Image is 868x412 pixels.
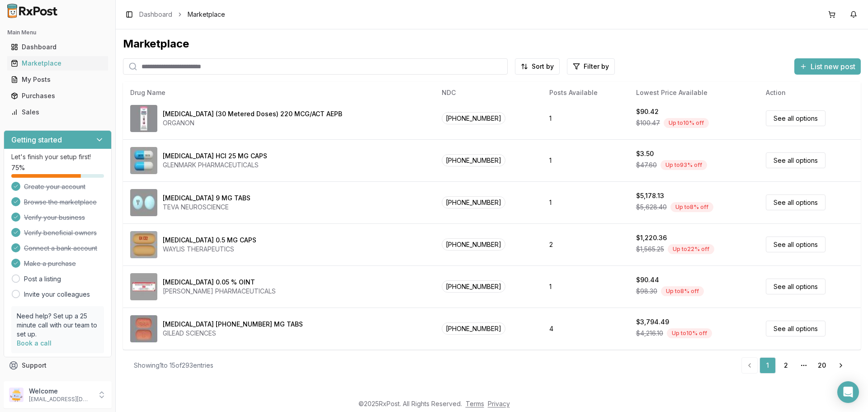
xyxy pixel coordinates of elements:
img: Avodart 0.5 MG CAPS [130,231,157,258]
th: Posts Available [542,82,628,104]
td: 4 [542,308,628,350]
div: [MEDICAL_DATA] (30 Metered Doses) 220 MCG/ACT AEPB [163,109,342,118]
span: [PHONE_NUMBER] [442,196,505,208]
a: See all options [766,152,826,168]
div: TEVA NEUROSCIENCE [163,203,250,212]
div: $90.44 [636,275,659,284]
button: Filter by [567,58,615,75]
div: Up to 22 % off [668,244,714,254]
button: Marketplace [4,56,112,71]
a: 20 [814,357,830,374]
nav: breadcrumb [139,10,225,19]
div: $1,220.36 [636,233,667,242]
span: Create your account [24,182,85,191]
p: Need help? Set up a 25 minute call with our team to set up. [17,312,99,339]
div: Dashboard [11,43,104,52]
div: [PERSON_NAME] PHARMACEUTICALS [163,287,276,296]
span: 75 % [11,163,25,172]
a: See all options [766,110,826,126]
a: Dashboard [139,10,172,19]
a: Marketplace [7,55,108,71]
a: Sales [7,104,108,120]
span: Verify your business [24,213,85,222]
div: Showing 1 to 15 of 293 entries [134,361,213,370]
span: $47.60 [636,161,657,170]
div: Up to 8 % off [670,202,713,212]
a: Book a call [17,339,52,347]
button: Sort by [515,58,560,75]
th: NDC [434,82,542,104]
div: Marketplace [123,37,861,51]
h2: Main Menu [7,29,108,36]
img: Biktarvy 30-120-15 MG TABS [130,315,157,342]
span: $100.47 [636,118,660,128]
div: Purchases [11,91,104,100]
img: RxPost Logo [4,4,61,18]
a: Terms [466,400,484,407]
div: Sales [11,108,104,117]
a: Purchases [7,88,108,104]
div: [MEDICAL_DATA] 0.05 % OINT [163,278,255,287]
span: $5,628.40 [636,203,667,212]
a: 2 [778,357,794,374]
div: ORGANON [163,118,342,128]
nav: pagination [741,357,850,374]
span: Make a purchase [24,259,76,268]
a: My Posts [7,71,108,88]
div: $3.50 [636,149,654,158]
div: Marketplace [11,59,104,68]
p: Let's finish your setup first! [11,152,104,161]
a: Go to next page [832,357,850,374]
div: GILEAD SCIENCES [163,329,303,338]
a: Dashboard [7,39,108,55]
div: Up to 93 % off [660,160,707,170]
button: My Posts [4,72,112,87]
div: Open Intercom Messenger [837,381,859,403]
span: $1,565.25 [636,245,664,254]
th: Drug Name [123,82,434,104]
img: Austedo 9 MG TABS [130,189,157,216]
div: [MEDICAL_DATA] [PHONE_NUMBER] MG TABS [163,320,303,329]
td: 1 [542,181,628,223]
div: My Posts [11,75,104,84]
div: GLENMARK PHARMACEUTICALS [163,161,267,170]
div: $3,794.49 [636,317,669,327]
th: Action [759,82,861,104]
div: [MEDICAL_DATA] HCl 25 MG CAPS [163,152,267,161]
h3: Getting started [11,134,62,145]
div: Up to 8 % off [661,286,704,296]
span: Connect a bank account [24,244,97,253]
span: [PHONE_NUMBER] [442,280,505,293]
p: Welcome [29,387,92,396]
a: Invite your colleagues [24,290,90,299]
span: Browse the marketplace [24,198,97,207]
td: 1 [542,265,628,308]
img: Atomoxetine HCl 25 MG CAPS [130,147,157,174]
a: See all options [766,237,826,252]
a: See all options [766,321,826,336]
td: 2 [542,223,628,265]
a: List new post [794,63,861,72]
a: 1 [759,357,776,374]
a: See all options [766,279,826,294]
div: $90.42 [636,107,659,116]
span: $4,216.10 [636,329,663,338]
button: Feedback [4,374,112,390]
button: Dashboard [4,40,112,54]
span: Sort by [532,62,554,71]
button: Sales [4,105,112,119]
div: $5,178.13 [636,191,664,200]
a: See all options [766,194,826,210]
button: Purchases [4,89,112,103]
span: [PHONE_NUMBER] [442,322,505,335]
button: Support [4,357,112,374]
td: 1 [542,97,628,139]
div: Up to 10 % off [667,328,712,338]
a: Post a listing [24,275,61,284]
span: $98.30 [636,287,657,296]
p: [EMAIL_ADDRESS][DOMAIN_NAME] [29,396,92,403]
span: Verify beneficial owners [24,228,97,237]
span: Feedback [22,377,52,386]
span: Marketplace [188,10,225,19]
span: List new post [811,61,855,72]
